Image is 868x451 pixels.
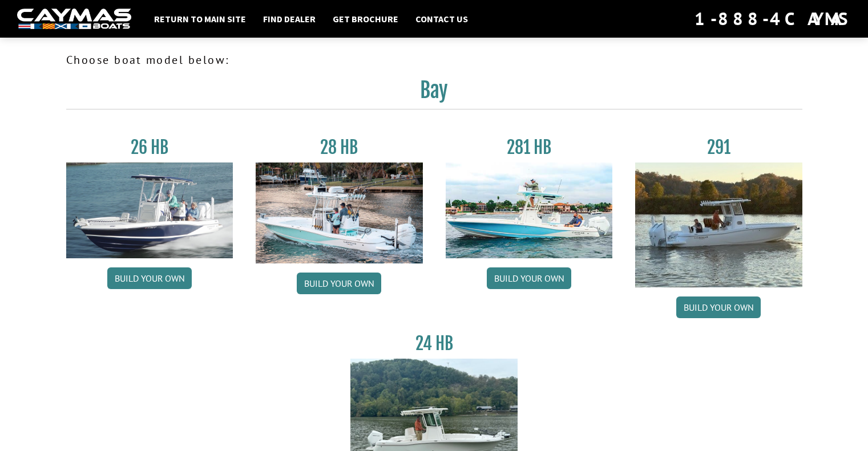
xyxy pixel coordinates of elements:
[66,137,233,158] h3: 26 HB
[695,6,851,31] div: 1-888-4CAYMAS
[327,11,404,26] a: Get Brochure
[446,162,613,258] img: 28-hb-twin.jpg
[107,267,192,289] a: Build your own
[66,51,802,68] p: Choose boat model below:
[257,11,321,26] a: Find Dealer
[66,162,233,258] img: 26_new_photo_resized.jpg
[676,296,761,318] a: Build your own
[66,78,802,109] h2: Bay
[148,11,252,26] a: Return to main site
[487,267,571,289] a: Build your own
[635,137,802,158] h3: 291
[256,162,423,263] img: 28_hb_thumbnail_for_caymas_connect.jpg
[446,137,613,158] h3: 281 HB
[635,162,802,287] img: 291_Thumbnail.jpg
[17,9,131,30] img: white-logo-c9c8dbefe5ff5ceceb0f0178aa75bf4bb51f6bca0971e226c86eb53dfe498488.png
[350,333,518,354] h3: 24 HB
[256,137,423,158] h3: 28 HB
[297,273,381,294] a: Build your own
[410,11,474,26] a: Contact Us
